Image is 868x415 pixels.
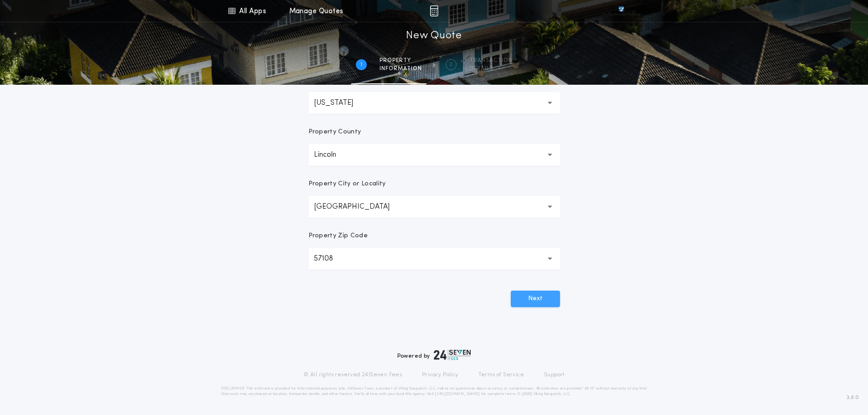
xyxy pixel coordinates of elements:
[308,144,560,166] button: Lincoln
[308,128,361,137] p: Property County
[422,371,458,379] a: Privacy Policy
[434,349,471,360] img: logo
[221,386,647,397] p: DISCLAIMER: This estimate is provided for informational purposes only. 24|Seven Fees, a product o...
[314,201,404,212] p: [GEOGRAPHIC_DATA]
[544,371,565,379] a: Support
[308,179,386,189] p: Property City or Locality
[308,248,560,270] button: 57108
[380,65,422,72] span: information
[449,61,452,68] h2: 2
[602,6,640,15] img: vs-icon
[469,65,513,72] span: details
[435,392,480,396] a: [URL][DOMAIN_NAME]
[478,371,524,379] a: Terms of Service
[314,253,348,264] p: 57108
[406,29,462,43] h1: New Quote
[308,231,368,241] p: Property Zip Code
[469,57,513,64] span: Transaction
[308,92,560,114] button: [US_STATE]
[360,61,362,68] h2: 1
[430,5,438,16] img: img
[397,349,471,360] div: Powered by
[314,149,351,160] p: Lincoln
[303,371,402,379] p: © All rights reserved. 24|Seven Fees
[847,394,859,402] span: 3.8.0
[308,196,560,218] button: [GEOGRAPHIC_DATA]
[511,291,560,307] button: Next
[380,57,422,64] span: Property
[314,97,368,108] p: [US_STATE]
